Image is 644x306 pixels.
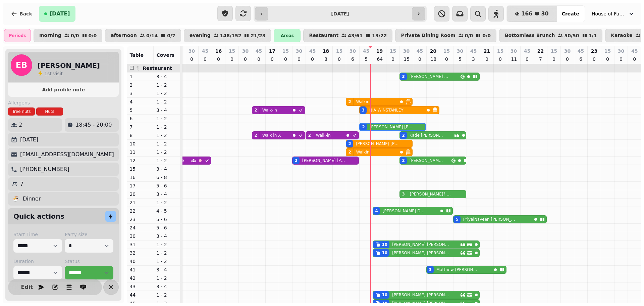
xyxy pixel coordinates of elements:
[618,56,624,62] p: 0
[499,29,602,42] button: Bottomless Brunch50/501/1
[363,48,369,54] p: 45
[375,208,378,214] div: 4
[156,266,178,273] p: 3 - 4
[129,266,151,273] p: 41
[294,158,297,163] div: 2
[578,56,583,62] p: 6
[376,48,383,54] p: 19
[20,280,34,294] button: Edit
[129,90,151,97] p: 3
[39,6,75,22] button: [DATE]
[129,191,151,198] p: 20
[511,56,516,62] p: 11
[410,191,453,197] p: [PERSON_NAME]? Didnt catch proper name
[156,157,178,164] p: 1 - 2
[463,217,515,222] p: PriyalNaveen [PERSON_NAME]
[5,6,38,22] button: Back
[156,216,178,223] p: 5 - 6
[497,48,503,54] p: 15
[392,242,450,247] p: [PERSON_NAME] [PERSON_NAME]
[129,233,151,239] p: 30
[65,258,113,265] label: Status
[524,48,530,54] p: 45
[129,124,151,130] p: 7
[410,74,449,79] p: [PERSON_NAME] Youd
[129,115,151,122] p: 6
[129,140,151,147] p: 10
[156,224,178,231] p: 5 - 6
[457,48,463,54] p: 30
[184,29,271,42] button: evening148/15221/23
[465,33,473,38] p: 0 / 0
[356,149,370,155] p: Walkin
[392,301,450,306] p: [PERSON_NAME] [PERSON_NAME]
[23,195,41,203] p: Dinner
[348,149,351,155] div: 2
[310,56,315,62] p: 0
[16,87,111,92] span: Add profile note
[521,11,532,16] span: 166
[430,48,436,54] p: 20
[382,242,387,247] div: 10
[20,136,38,144] p: [DATE]
[50,11,70,16] span: [DATE]
[229,48,235,54] p: 15
[20,165,69,173] p: [PHONE_NUMBER]
[362,124,365,130] div: 2
[429,267,431,272] div: 3
[511,48,517,54] p: 30
[156,52,174,58] span: Covers
[484,48,490,54] p: 21
[269,56,275,62] p: 0
[129,275,151,281] p: 42
[4,29,31,42] div: Periods
[417,48,423,54] p: 45
[129,157,151,164] p: 12
[296,56,302,62] p: 0
[362,107,364,113] div: 3
[564,33,579,38] p: 50 / 50
[390,48,396,54] p: 15
[611,33,633,38] p: Karaoke
[19,11,32,16] span: Back
[254,107,257,113] div: 2
[39,33,61,38] p: morning
[216,56,221,62] p: 0
[156,241,178,248] p: 1 - 2
[402,191,405,197] div: 3
[13,212,64,221] h2: Quick actions
[356,99,370,104] p: Walkin
[71,33,79,38] p: 0 / 0
[156,182,178,189] p: 5 - 6
[269,48,275,54] p: 17
[129,182,151,189] p: 17
[202,48,208,54] p: 45
[129,174,151,181] p: 16
[156,132,178,139] p: 1 - 2
[430,56,436,62] p: 18
[541,11,548,16] span: 30
[565,56,570,62] p: 0
[242,48,249,54] p: 30
[537,48,544,54] p: 22
[336,56,342,62] p: 0
[129,292,151,298] p: 44
[262,133,281,138] p: Walk in X
[383,208,425,214] p: [PERSON_NAME] Day
[604,48,611,54] p: 15
[129,208,151,214] p: 22
[417,56,422,62] p: 0
[190,33,211,38] p: evening
[146,33,158,38] p: 0 / 14
[282,48,289,54] p: 15
[618,48,624,54] p: 30
[436,267,479,272] p: Matthew [PERSON_NAME]
[369,107,404,113] p: NIA WINSTANLEY
[16,61,28,69] span: EB
[111,33,137,38] p: afternoon
[356,141,399,146] p: [PERSON_NAME] [PERSON_NAME]
[336,48,342,54] p: 15
[156,73,178,80] p: 3 - 4
[323,48,329,54] p: 18
[363,56,369,62] p: 5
